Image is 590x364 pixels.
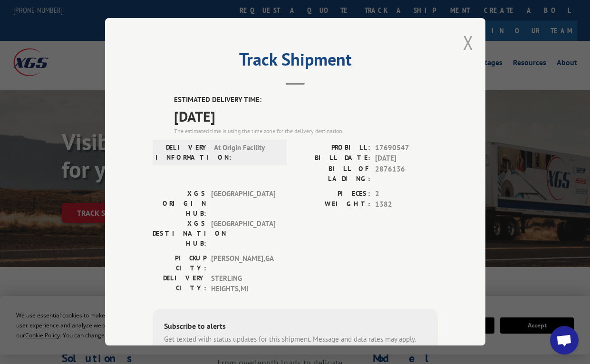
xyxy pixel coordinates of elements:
label: ESTIMATED DELIVERY TIME: [174,95,438,105]
div: Get texted with status updates for this shipment. Message and data rates may apply. Message frequ... [164,334,426,355]
span: [PERSON_NAME] , GA [211,253,275,273]
div: Open chat [550,326,579,354]
span: [GEOGRAPHIC_DATA] [211,189,275,219]
button: Close modal [463,30,474,55]
span: [DATE] [174,105,438,127]
label: XGS DESTINATION HUB: [153,219,206,249]
span: At Origin Facility [214,143,278,163]
label: XGS ORIGIN HUB: [153,189,206,219]
label: PIECES: [295,189,370,200]
div: Subscribe to alerts [164,320,426,334]
span: 2876136 [375,164,438,184]
div: The estimated time is using the time zone for the delivery destination. [174,127,438,135]
span: STERLING HEIGHTS , MI [211,273,275,295]
label: BILL OF LADING: [295,164,370,184]
label: DELIVERY INFORMATION: [155,143,209,163]
span: 1382 [375,199,438,210]
h2: Track Shipment [153,53,438,71]
label: PICKUP CITY: [153,253,206,273]
span: [GEOGRAPHIC_DATA] [211,219,275,249]
span: 2 [375,189,438,200]
label: BILL DATE: [295,153,370,164]
span: 17690547 [375,143,438,153]
span: [DATE] [375,153,438,164]
label: PROBILL: [295,143,370,153]
label: DELIVERY CITY: [153,273,206,295]
label: WEIGHT: [295,199,370,210]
